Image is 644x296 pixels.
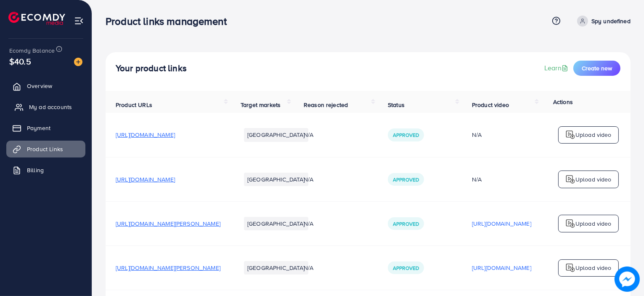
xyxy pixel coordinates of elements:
div: N/A [472,175,531,184]
a: My ad accounts [6,99,85,115]
img: logo [565,130,575,140]
p: [URL][DOMAIN_NAME] [472,263,531,273]
img: logo [565,174,575,184]
a: Billing [6,162,85,179]
div: N/A [472,131,531,139]
span: [URL][DOMAIN_NAME][PERSON_NAME] [116,219,220,228]
p: Upload video [575,263,612,273]
li: [GEOGRAPHIC_DATA] [244,261,308,275]
span: Approved [393,220,419,227]
img: image [615,267,640,292]
p: Upload video [575,219,612,229]
span: [URL][DOMAIN_NAME] [116,175,175,184]
h3: Product links management [106,15,233,27]
span: Ecomdy Balance [9,46,55,55]
button: Create new [573,61,620,76]
img: image [74,58,82,66]
span: Status [388,101,405,109]
img: logo [565,263,575,273]
li: [GEOGRAPHIC_DATA] [244,128,308,141]
span: Product URLs [116,101,152,109]
span: Create new [582,64,612,72]
span: N/A [304,131,313,139]
span: My ad accounts [29,103,72,111]
span: N/A [304,175,313,184]
h4: Your product links [116,63,187,74]
img: menu [74,16,84,26]
span: Payment [27,124,50,132]
span: Approved [393,264,419,272]
span: Product video [472,101,509,109]
p: Upload video [575,174,612,184]
img: logo [565,219,575,229]
li: [GEOGRAPHIC_DATA] [244,217,308,230]
li: [GEOGRAPHIC_DATA] [244,173,308,186]
a: Learn [544,63,570,73]
span: Target markets [241,101,281,109]
span: [URL][DOMAIN_NAME][PERSON_NAME] [116,264,220,272]
span: Approved [393,176,419,183]
span: N/A [304,264,313,272]
span: Reason rejected [304,101,348,109]
span: Actions [553,98,573,106]
p: [URL][DOMAIN_NAME] [472,219,531,229]
span: Product Links [27,145,63,153]
span: [URL][DOMAIN_NAME] [116,131,175,139]
span: Approved [393,131,419,139]
a: Product Links [6,141,85,157]
span: Billing [27,166,44,174]
p: Upload video [575,130,612,140]
a: Payment [6,120,85,136]
span: $40.5 [9,55,31,67]
span: N/A [304,219,313,228]
a: Spy undefined [574,16,631,27]
span: Overview [27,82,52,90]
a: Overview [6,77,85,94]
img: logo [8,12,65,25]
p: Spy undefined [591,16,631,26]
